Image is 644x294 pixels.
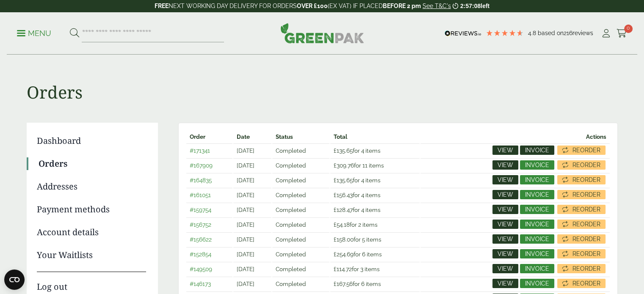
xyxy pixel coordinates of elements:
span: £ [334,206,337,213]
span: 254.69 [334,251,354,258]
span: 2:57:08 [460,3,481,9]
span: Reorder [572,221,600,227]
a: Reorder [557,279,605,288]
span: Reorder [572,177,600,183]
a: #171341 [190,147,210,154]
span: 128.47 [334,206,353,213]
a: Reorder [557,146,605,155]
span: View [498,236,513,242]
span: Reorder [572,266,600,272]
td: for 6 items [330,247,419,261]
td: Completed [272,143,329,157]
a: Reorder [557,190,605,199]
a: #149509 [190,266,212,272]
time: [DATE] [237,266,254,272]
span: 54.18 [334,221,350,228]
td: Completed [272,247,329,261]
span: 156.43 [334,192,353,198]
a: #156622 [190,236,212,243]
a: View [492,234,518,244]
time: [DATE] [237,147,254,154]
a: View [492,264,518,273]
span: £ [334,266,337,272]
a: Reorder [557,205,605,214]
a: Payment methods [37,203,146,216]
a: View [492,190,518,199]
a: Invoice [520,146,554,155]
i: Cart [616,29,627,38]
td: for 5 items [330,232,419,246]
a: #164835 [190,177,212,184]
span: left [481,3,489,9]
a: View [492,220,518,229]
td: for 4 items [330,173,419,187]
span: View [498,147,513,153]
time: [DATE] [237,162,254,169]
td: Completed [272,188,329,202]
td: for 4 items [330,188,419,202]
td: Completed [272,277,329,291]
span: Invoice [525,162,549,168]
span: Invoice [525,221,549,227]
td: Completed [272,173,329,187]
span: Reorder [572,251,600,257]
time: [DATE] [237,236,254,243]
span: £ [334,177,337,184]
a: See T&C's [423,3,451,9]
td: Completed [272,203,329,217]
a: Invoice [520,175,554,184]
time: [DATE] [237,221,254,228]
img: GreenPak Supplies [280,23,364,43]
a: View [492,146,518,155]
a: View [492,249,518,258]
span: View [498,162,513,168]
td: for 2 items [330,217,419,231]
td: for 6 items [330,277,419,291]
time: [DATE] [237,251,254,258]
a: Addresses [37,180,146,193]
a: Reorder [557,220,605,229]
a: Reorder [557,249,605,258]
a: Log out [37,272,146,293]
span: Actions [586,133,606,140]
a: View [492,160,518,170]
span: 216 [564,30,572,36]
span: 158.00 [334,236,354,243]
a: Reorder [557,264,605,273]
span: 135.65 [334,147,353,154]
strong: BEFORE 2 pm [383,3,421,9]
span: Reorder [572,147,600,153]
a: Invoice [520,205,554,214]
a: View [492,279,518,288]
a: #152854 [190,251,211,258]
time: [DATE] [237,177,254,184]
time: [DATE] [237,192,254,198]
a: Invoice [520,160,554,170]
span: £ [334,192,337,198]
a: Dashboard [37,135,146,147]
span: Reorder [572,206,600,212]
span: Reorder [572,192,600,198]
div: 4.79 Stars [486,29,524,37]
span: Invoice [525,192,549,198]
a: Reorder [557,234,605,244]
a: Invoice [520,190,554,199]
span: reviews [572,30,593,36]
a: Orders [39,157,146,170]
strong: FREE [155,3,169,9]
a: Invoice [520,264,554,273]
time: [DATE] [237,206,254,213]
span: Invoice [525,236,549,242]
span: Reorder [572,280,600,286]
span: Order [190,133,205,140]
td: for 4 items [330,203,419,217]
a: #161051 [190,192,211,198]
span: Status [276,133,293,140]
span: 114.72 [334,266,352,272]
span: Invoice [525,280,549,286]
i: My Account [601,29,611,38]
td: for 4 items [330,143,419,157]
a: Reorder [557,175,605,184]
a: #167909 [190,162,213,169]
a: #146173 [190,280,211,287]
